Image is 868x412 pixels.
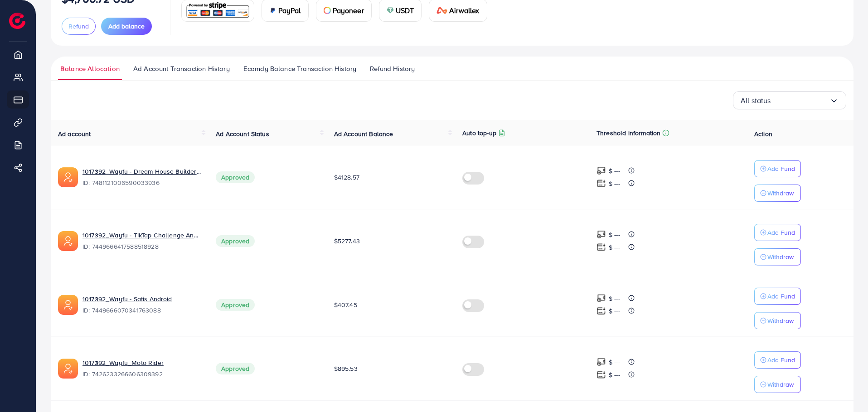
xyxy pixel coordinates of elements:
span: USDT [396,5,414,16]
p: $ --- [609,166,620,176]
button: Add Fund [754,224,801,241]
button: Add Fund [754,351,801,369]
a: 1017392_Wayfu - Satis Android [82,294,201,303]
p: $ --- [609,357,620,368]
span: ID: 7449666070341763088 [82,306,201,315]
img: top-up amount [596,166,606,175]
button: Add balance [101,18,152,35]
input: Search for option [771,94,829,108]
img: card [387,7,394,14]
div: <span class='underline'>1017392_Wayfu_Moto Rider</span></br>7426233266606309392 [82,358,201,379]
p: $ --- [609,178,620,189]
p: Add Fund [767,291,795,302]
img: top-up amount [596,294,606,303]
button: Add Fund [754,288,801,305]
span: ID: 7426233266606309392 [82,369,201,379]
img: top-up amount [596,242,606,252]
span: ID: 7449666417588518928 [82,242,201,251]
span: Ad Account Transaction History [133,64,230,74]
img: ic-ads-acc.e4c84228.svg [58,167,78,187]
p: Threshold information [596,128,660,138]
a: 1017392_Wayfu - Dream House Builder Simulator [82,167,201,176]
span: $4128.57 [334,173,359,182]
img: ic-ads-acc.e4c84228.svg [58,231,78,251]
iframe: Chat [829,371,861,405]
img: top-up amount [596,179,606,188]
img: top-up amount [596,230,606,239]
button: Withdraw [754,376,801,393]
p: $ --- [609,369,620,380]
span: PayPal [278,5,301,16]
img: top-up amount [596,370,606,379]
a: 1017392_Wayfu_Moto Rider [82,358,201,367]
img: ic-ads-acc.e4c84228.svg [58,359,78,379]
button: Refund [62,18,96,35]
img: ic-ads-acc.e4c84228.svg [58,295,78,315]
div: <span class='underline'>1017392_Wayfu - Satis Android</span></br>7449666070341763088 [82,294,201,315]
img: logo [9,13,25,29]
img: card [324,7,331,14]
div: Search for option [733,91,846,109]
span: $895.53 [334,364,358,373]
button: Withdraw [754,185,801,202]
p: Add Fund [767,355,795,365]
div: <span class='underline'>1017392_Wayfu - Dream House Builder Simulator</span></br>7481121006590033936 [82,167,201,188]
p: $ --- [609,293,620,304]
span: ID: 7481121006590033936 [82,178,201,187]
span: Approved [216,363,255,374]
span: Payoneer [333,5,364,16]
p: Add Fund [767,227,795,238]
img: top-up amount [596,357,606,367]
span: Refund [68,22,89,31]
p: Auto top-up [462,128,496,138]
p: Withdraw [767,379,794,390]
p: $ --- [609,242,620,253]
span: Add balance [108,22,145,31]
span: Approved [216,235,255,247]
p: Withdraw [767,315,794,326]
span: Ad Account Balance [334,129,393,138]
img: card [184,1,251,20]
span: Action [754,129,772,138]
div: <span class='underline'>1017392_Wayfu - TikTap Challenge Android</span></br>7449666417588518928 [82,231,201,251]
p: Add Fund [767,163,795,174]
p: Withdraw [767,188,794,199]
span: Ad Account Status [216,129,269,138]
span: Airwallex [449,5,479,16]
img: card [436,7,447,14]
p: Withdraw [767,251,794,262]
span: Ecomdy Balance Transaction History [243,64,356,74]
span: Balance Allocation [60,64,120,74]
span: Approved [216,299,255,311]
button: Add Fund [754,160,801,177]
span: $407.45 [334,300,357,309]
span: Ad account [58,129,91,138]
span: $5277.43 [334,237,360,246]
button: Withdraw [754,248,801,265]
span: All status [741,94,771,108]
span: Approved [216,171,255,183]
a: 1017392_Wayfu - TikTap Challenge Android [82,231,201,240]
img: top-up amount [596,306,606,316]
p: $ --- [609,229,620,240]
img: card [269,7,276,14]
button: Withdraw [754,312,801,329]
p: $ --- [609,306,620,317]
span: Refund History [370,64,415,74]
